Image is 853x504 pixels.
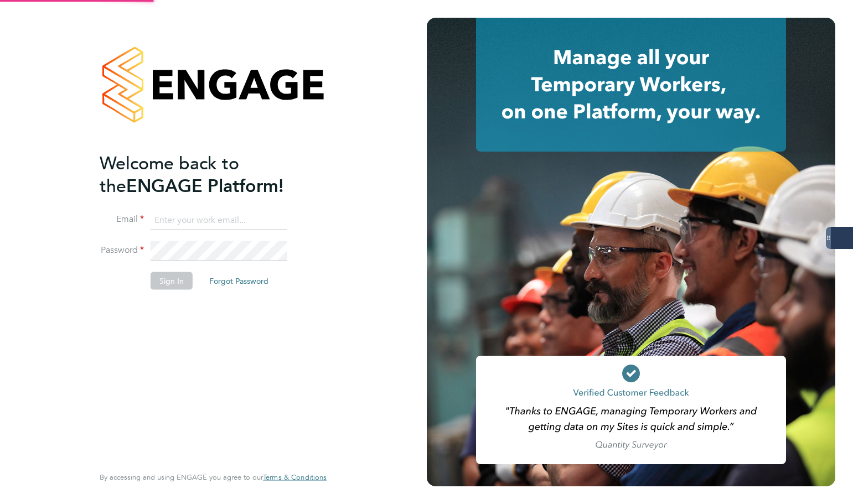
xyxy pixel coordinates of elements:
label: Email [100,214,144,225]
input: Enter your work email... [151,210,287,230]
span: Welcome back to the [100,152,239,196]
span: By accessing and using ENGAGE you agree to our [100,472,327,482]
button: Sign In [151,272,193,290]
span: Terms & Conditions [263,472,327,482]
a: Terms & Conditions [263,473,327,482]
button: Forgot Password [200,272,277,290]
h2: ENGAGE Platform! [100,152,316,197]
label: Password [100,245,144,256]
